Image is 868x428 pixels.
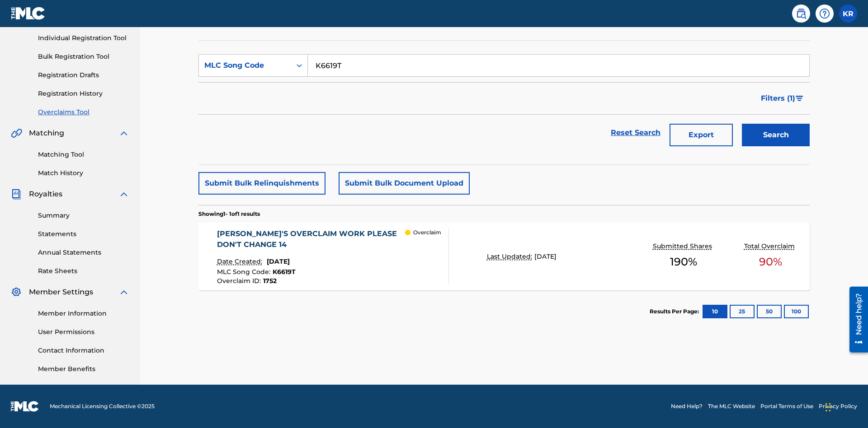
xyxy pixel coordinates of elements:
a: Rate Sheets [38,266,129,276]
a: [PERSON_NAME]'S OVERCLAIM WORK PLEASE DON'T CHANGE 14Date Created:[DATE]MLC Song Code:K6619TOverc... [198,223,810,290]
a: Privacy Policy [819,402,857,410]
button: 50 [757,305,782,318]
span: 90 % [759,254,782,270]
img: expand [118,287,129,298]
span: Mechanical Licensing Collective © 2025 [50,402,155,410]
img: Member Settings [11,287,22,298]
iframe: Resource Center [843,283,868,357]
a: Registration Drafts [38,70,129,80]
button: Search [742,124,810,146]
button: Export [670,124,733,146]
img: search [796,8,807,19]
form: Search Form [198,54,810,151]
button: Submit Bulk Document Upload [339,172,470,195]
div: MLC Song Code [204,60,286,71]
img: expand [118,128,129,139]
button: Filters (1) [755,87,810,110]
span: 190 % [670,254,697,270]
img: MLC Logo [11,7,46,20]
span: MLC Song Code : [217,268,273,276]
a: The MLC Website [708,402,755,410]
span: [DATE] [267,257,290,265]
a: Summary [38,211,129,220]
img: Matching [11,128,22,139]
span: Royalties [29,189,62,200]
div: Help [816,5,834,23]
p: Total Overclaim [744,242,797,251]
a: Overclaims Tool [38,107,129,117]
img: filter [796,96,803,101]
iframe: Chat Widget [823,385,868,428]
span: 1752 [263,277,277,285]
a: Match History [38,168,129,178]
img: logo [11,401,39,412]
span: K6619T [273,268,296,276]
a: Statements [38,229,129,239]
a: User Permissions [38,327,129,337]
a: Bulk Registration Tool [38,52,129,61]
img: Royalties [11,189,22,200]
p: Last Updated: [487,252,534,261]
button: Submit Bulk Relinquishments [198,172,325,195]
a: Member Information [38,309,129,318]
a: Reset Search [606,123,665,143]
span: [DATE] [534,252,557,261]
p: Showing 1 - 1 of 1 results [198,210,260,218]
a: Contact Information [38,346,129,355]
img: expand [118,189,129,200]
span: Matching [29,128,64,139]
a: Registration History [38,89,129,98]
p: Overclaim [413,228,441,237]
button: 10 [703,305,727,318]
img: help [819,8,830,19]
a: Portal Terms of Use [760,402,813,410]
span: Overclaim ID : [217,277,263,285]
a: Individual Registration Tool [38,33,129,43]
a: Matching Tool [38,150,129,159]
button: 100 [784,305,809,318]
p: Results Per Page: [650,307,701,316]
p: Submitted Shares [653,242,714,251]
a: Member Benefits [38,364,129,374]
a: Need Help? [671,402,703,410]
p: Date Created: [217,257,264,266]
span: Member Settings [29,287,93,298]
a: Annual Statements [38,248,129,257]
div: User Menu [839,5,857,23]
span: Filters ( 1 ) [761,93,795,104]
div: Drag [826,394,831,421]
button: 25 [730,305,755,318]
a: Public Search [792,5,810,23]
div: [PERSON_NAME]'S OVERCLAIM WORK PLEASE DON'T CHANGE 14 [217,228,406,250]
